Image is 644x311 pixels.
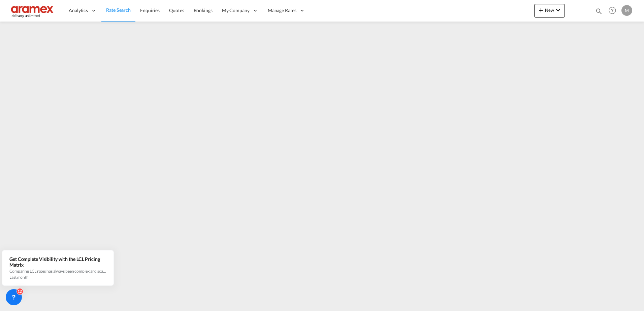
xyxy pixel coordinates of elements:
div: M [621,5,632,16]
md-icon: icon-plus 400-fg [537,6,545,14]
div: Help [607,5,621,17]
span: Rate Search [106,7,131,13]
md-icon: icon-chevron-down [554,6,562,14]
div: icon-magnify [595,7,603,18]
span: Enquiries [140,7,160,13]
button: icon-plus 400-fgNewicon-chevron-down [534,4,565,18]
md-icon: icon-magnify [595,7,603,15]
img: dca169e0c7e311edbe1137055cab269e.png [10,3,56,18]
span: New [537,7,562,13]
span: Analytics [69,7,88,14]
span: Bookings [194,7,213,13]
span: My Company [222,7,250,14]
span: Help [607,5,618,16]
span: Manage Rates [268,7,296,14]
span: Quotes [169,7,184,13]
